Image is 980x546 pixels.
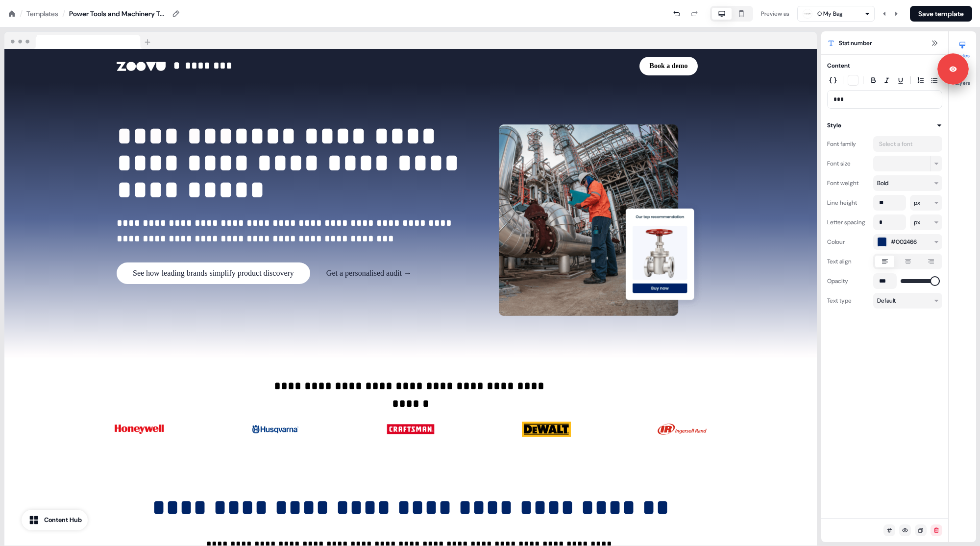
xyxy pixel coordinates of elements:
[386,409,435,449] img: Image
[949,37,976,59] button: Styles
[20,8,23,19] div: /
[658,409,707,449] img: Image
[827,175,869,191] div: Font weight
[873,136,942,152] button: Select a font
[877,139,914,149] div: Select a font
[827,120,841,130] div: Style
[69,9,167,19] div: Power Tools and Machinery Template Copy
[827,156,869,171] div: Font size
[827,254,869,269] div: Text align
[198,245,240,253] a: Privacy Policy
[827,195,869,211] div: Line height
[877,178,888,188] div: Bold
[250,409,299,449] img: Image
[877,296,896,306] div: Default
[839,38,872,48] span: Stat number
[117,262,471,284] div: See how leading brands simplify product discoveryGet a personalised audit →
[827,136,869,152] div: Font family
[146,245,186,253] a: Terms of Use
[522,409,571,449] img: Image
[891,237,917,247] span: #002466
[4,32,155,49] img: Browser topbar
[499,122,705,318] img: Image
[914,217,920,227] div: px
[33,268,256,288] span: Click here to receive the latest news, product updates, event announcements, and other communicat...
[914,198,920,208] div: px
[14,245,256,253] p: By clicking the button, you agree to Zoovu's and .
[415,57,705,75] div: Book a demo
[827,234,869,250] div: Colour
[827,120,942,130] button: Style
[873,234,942,250] button: #002466
[44,515,82,525] div: Content Hub
[817,9,843,19] div: O My Bag
[827,293,869,309] div: Text type
[117,262,310,284] button: See how leading brands simplify product discovery
[62,8,65,19] div: /
[827,214,869,230] div: Letter spacing
[117,62,166,71] img: Image
[22,510,88,530] button: Content Hub
[797,6,875,22] button: O My Bag
[761,9,789,19] div: Preview as
[107,402,714,456] div: ImageImageImageImageImage
[827,61,850,71] div: Content
[310,262,428,284] button: Get a personalised audit →
[26,9,58,19] a: Templates
[910,6,972,22] button: Save template
[827,273,869,289] div: Opacity
[115,409,164,449] img: Image
[639,57,698,75] button: Book a demo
